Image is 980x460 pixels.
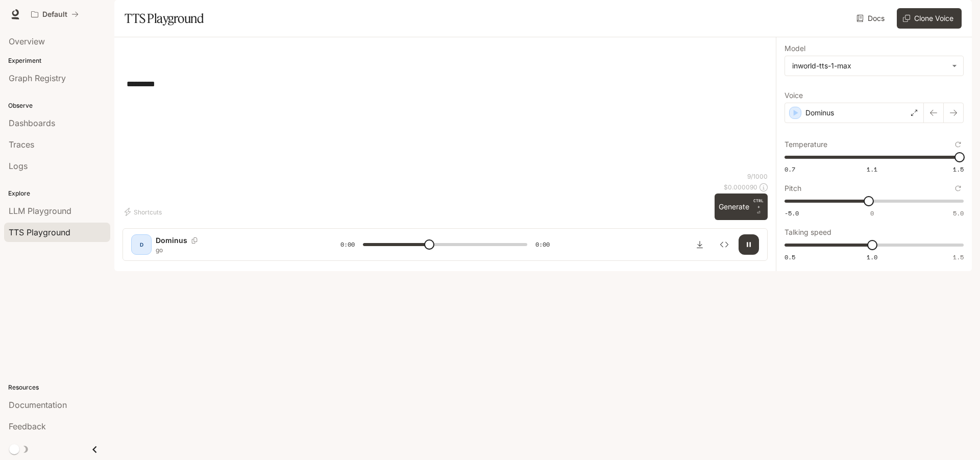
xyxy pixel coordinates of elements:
button: Inspect [714,234,734,255]
button: All workspaces [27,4,83,25]
span: -5.0 [785,209,799,217]
p: Model [785,45,805,52]
span: 0:00 [340,239,355,250]
p: Default [42,10,67,19]
button: Copy Voice ID [187,237,202,244]
button: Download audio [690,234,710,255]
button: Reset to default [952,139,964,150]
button: Clone Voice [897,8,962,29]
p: Dominus [805,108,834,118]
div: inworld-tts-1-max [792,61,947,71]
div: inworld-tts-1-max [785,56,963,76]
span: 0 [870,209,874,217]
span: 1.5 [953,253,964,261]
span: 1.0 [867,253,877,261]
p: Talking speed [785,229,831,236]
div: D [133,236,150,253]
p: ⏎ [753,198,764,216]
p: go [156,246,316,254]
span: 1.5 [953,165,964,174]
button: GenerateCTRL +⏎ [715,193,768,220]
button: Shortcuts [122,204,166,220]
span: 1.1 [867,165,877,174]
a: Docs [854,8,889,29]
p: Pitch [785,185,801,192]
p: Voice [785,92,803,99]
p: CTRL + [753,198,764,210]
span: 5.0 [953,209,964,217]
p: Dominus [156,235,187,246]
span: 0.5 [785,253,795,261]
span: 0:00 [535,239,550,250]
span: 0.7 [785,165,795,174]
button: Reset to default [952,183,964,194]
p: Temperature [785,141,827,148]
h1: TTS Playground [125,8,204,29]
